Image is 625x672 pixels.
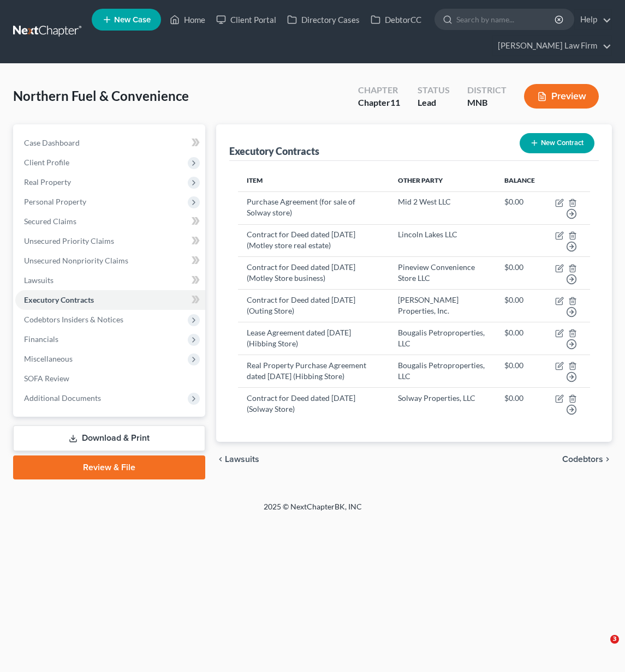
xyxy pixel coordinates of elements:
[238,322,389,355] td: Lease Agreement dated [DATE] (Hibbing Store)
[229,145,319,158] div: Executory Contracts
[24,197,86,206] span: Personal Property
[13,88,189,104] span: Northern Fuel & Convenience
[496,170,544,191] th: Balance
[164,10,211,29] a: Home
[610,635,619,644] span: 3
[238,257,389,290] td: Contract for Deed dated [DATE] (Motley Store business)
[389,191,495,224] td: Mid 2 West LLC
[389,387,495,419] td: Solway Properties, LLC
[496,191,544,224] td: $0.00
[365,10,427,29] a: DebtorCC
[358,84,400,97] div: Chapter
[389,257,495,290] td: Pineview Convenience Store LLC
[24,177,71,187] span: Real Property
[496,290,544,322] td: $0.00
[24,334,58,344] span: Financials
[562,455,612,464] button: Codebtors chevron_right
[238,387,389,419] td: Contract for Deed dated [DATE] (Solway Store)
[24,315,123,324] span: Codebtors Insiders & Notices
[389,322,495,355] td: Bougalis Petroproperties, LLC
[520,133,594,153] button: New Contract
[216,455,225,464] i: chevron_left
[238,355,389,388] td: Real Property Purchase Agreement dated [DATE] (Hibbing Store)
[24,275,53,285] span: Lawsuits
[467,84,507,97] div: District
[211,10,282,29] a: Client Portal
[282,10,365,29] a: Directory Cases
[492,36,611,56] a: [PERSON_NAME] Law Firm
[114,16,151,24] span: New Case
[496,322,544,355] td: $0.00
[603,455,612,464] i: chevron_right
[238,290,389,322] td: Contract for Deed dated [DATE] (Outing Store)
[24,374,69,383] span: SOFA Review
[238,224,389,257] td: Contract for Deed dated [DATE] (Motley store real estate)
[24,236,114,245] span: Unsecured Priority Claims
[575,10,611,29] a: Help
[524,84,599,109] button: Preview
[51,501,575,521] div: 2025 © NextChapterBK, INC
[418,84,450,97] div: Status
[24,217,76,226] span: Secured Claims
[496,257,544,290] td: $0.00
[216,455,259,464] button: chevron_left Lawsuits
[418,97,450,109] div: Lead
[13,425,205,451] a: Download & Print
[389,290,495,322] td: [PERSON_NAME] Properties, Inc.
[15,290,205,310] a: Executory Contracts
[24,158,69,167] span: Client Profile
[496,387,544,419] td: $0.00
[390,97,400,107] span: 11
[15,271,205,290] a: Lawsuits
[496,355,544,388] td: $0.00
[238,170,389,191] th: Item
[24,354,73,363] span: Miscellaneous
[389,170,495,191] th: Other Party
[24,138,80,147] span: Case Dashboard
[15,369,205,388] a: SOFA Review
[15,231,205,251] a: Unsecured Priority Claims
[588,635,614,661] iframe: Intercom live chat
[358,97,400,109] div: Chapter
[15,212,205,231] a: Secured Claims
[15,251,205,271] a: Unsecured Nonpriority Claims
[456,9,556,29] input: Search by name...
[225,455,259,464] span: Lawsuits
[238,191,389,224] td: Purchase Agreement (for sale of Solway store)
[15,133,205,153] a: Case Dashboard
[13,455,205,479] a: Review & File
[389,355,495,388] td: Bougalis Petroproperties, LLC
[389,224,495,257] td: Lincoln Lakes LLC
[24,256,128,265] span: Unsecured Nonpriority Claims
[24,295,94,304] span: Executory Contracts
[562,455,603,464] span: Codebtors
[467,97,507,109] div: MNB
[24,393,101,403] span: Additional Documents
